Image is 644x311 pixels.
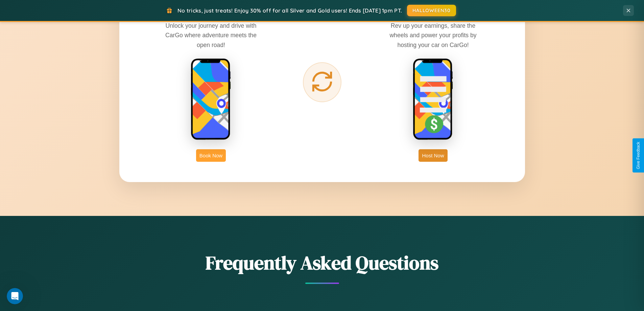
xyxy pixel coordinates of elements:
button: HALLOWEEN30 [407,5,456,16]
img: host phone [413,58,453,141]
p: Rev up your earnings, share the wheels and power your profits by hosting your car on CarGo! [382,21,484,49]
img: rent phone [191,58,231,141]
p: Unlock your journey and drive with CarGo where adventure meets the open road! [160,21,262,49]
div: Give Feedback [636,142,641,169]
button: Host Now [419,149,447,162]
iframe: Intercom live chat [7,288,23,304]
h2: Frequently Asked Questions [119,250,525,276]
span: No tricks, just treats! Enjoy 30% off for all Silver and Gold users! Ends [DATE] 1pm PT. [177,7,402,14]
button: Book Now [196,149,226,162]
